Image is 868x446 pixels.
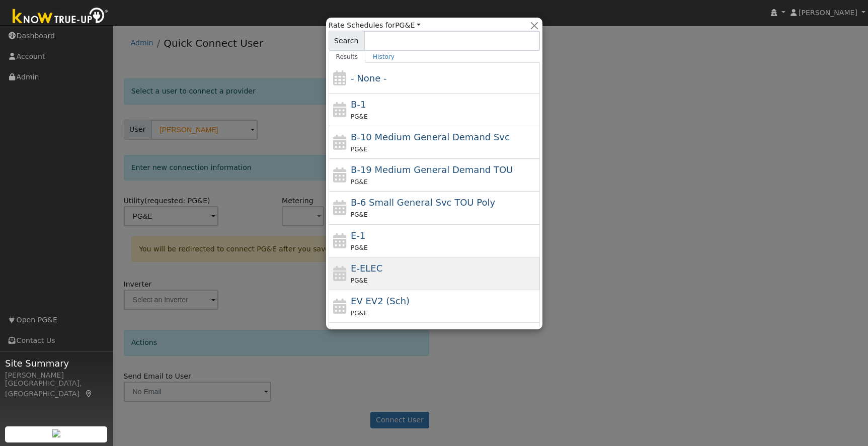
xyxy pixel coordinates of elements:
[351,132,510,142] span: B-10 Medium General Demand Service (Primary Voltage)
[351,73,386,83] span: - None -
[351,146,367,153] span: PG&E
[351,263,382,274] span: E-ELEC
[351,113,367,120] span: PG&E
[5,378,108,399] div: [GEOGRAPHIC_DATA], [GEOGRAPHIC_DATA]
[5,370,108,381] div: [PERSON_NAME]
[351,211,367,218] span: PG&E
[351,164,513,175] span: B-19 Medium General Demand TOU (Secondary) Mandatory
[329,31,364,51] span: Search
[5,356,108,370] span: Site Summary
[8,6,113,28] img: Know True-Up
[799,9,857,17] span: [PERSON_NAME]
[351,230,365,241] span: E-1
[351,99,366,110] span: B-1
[52,429,60,437] img: retrieve
[351,277,367,284] span: PG&E
[351,310,367,317] span: PG&E
[351,296,410,306] span: Electric Vehicle EV2 (Sch)
[351,244,367,251] span: PG&E
[351,197,495,208] span: B-6 Small General Service TOU Poly Phase
[395,21,421,29] a: PG&E
[365,51,402,63] a: History
[85,390,94,398] a: Map
[329,51,366,63] a: Results
[351,179,367,186] span: PG&E
[329,20,421,31] span: Rate Schedules for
